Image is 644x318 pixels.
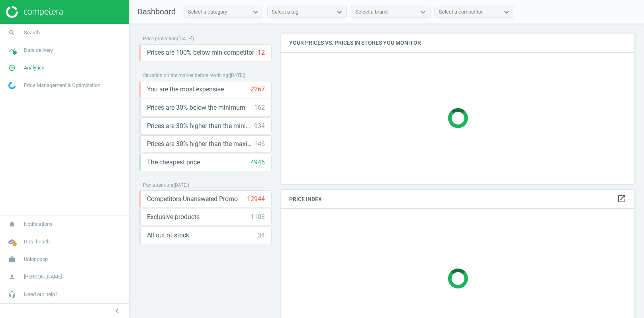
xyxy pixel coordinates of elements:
[147,122,254,130] span: Prices are 30% higher than the minimum
[4,234,20,249] i: cloud_done
[8,82,16,89] img: wGWNvw8QSZomAAAAABJRU5ErkJggg==
[24,273,62,280] span: [PERSON_NAME]
[143,182,172,188] span: Pay attention
[137,7,176,16] span: Dashboard
[355,8,388,16] div: Select a brand
[251,85,265,94] div: 2267
[4,287,20,302] i: headset_mic
[272,8,298,16] div: Select a tag
[177,36,194,41] span: ( [DATE] )
[281,34,634,52] h4: Your prices vs. prices in stores you monitor
[24,29,40,36] span: Search
[439,8,483,16] div: Select a competitor
[143,36,177,41] span: Price protection
[4,43,20,58] i: timeline
[258,231,265,240] div: 34
[24,47,53,54] span: Data delivery
[228,73,245,78] span: ( [DATE] )
[24,291,57,298] span: Need our help?
[6,6,63,18] img: ajHJNr6hYgQAAAAASUVORK5CYII=
[254,140,265,148] div: 146
[251,213,265,221] div: 1103
[172,182,189,188] span: ( [DATE] )
[147,195,238,203] span: Competitors Unanswered Promo
[247,195,265,203] div: 12944
[4,269,20,284] i: person
[24,221,53,228] span: Notifications
[143,73,228,78] span: Situation on the market before repricing
[188,8,227,16] div: Select a category
[4,252,20,267] i: work
[24,82,100,89] span: Price Management & Optimization
[147,158,200,167] span: The cheapest price
[254,122,265,130] div: 934
[147,103,245,112] span: Prices are 30% below the minimum
[24,238,50,245] span: Data health
[147,231,189,240] span: All out of stock
[147,213,200,221] span: Exclusive products
[107,306,127,316] button: chevron_left
[112,306,122,316] i: chevron_left
[258,48,265,57] div: 12
[254,103,265,112] div: 162
[4,217,20,232] i: notifications
[617,194,626,204] a: open_in_new
[4,60,20,75] i: pie_chart_outlined
[147,140,254,148] span: Prices are 30% higher than the maximal
[617,194,626,203] i: open_in_new
[147,85,224,94] span: You are the most expensive
[251,158,265,167] div: 4946
[281,190,634,209] h4: Price Index
[24,256,48,263] span: Unioncoop
[147,48,254,57] span: Prices are 100% below min competitor
[24,64,45,71] span: Analytics
[4,25,20,40] i: search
